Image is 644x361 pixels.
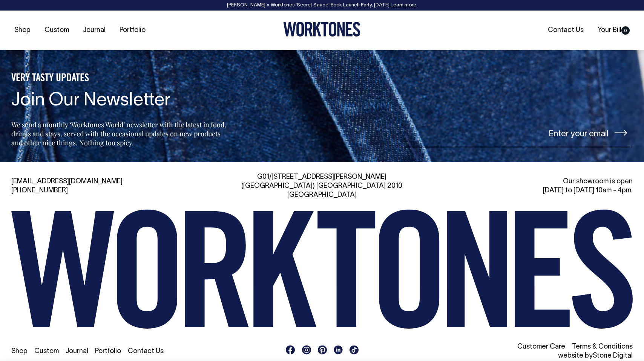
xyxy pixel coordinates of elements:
[572,344,633,350] a: Terms & Conditions
[433,352,633,361] li: website by
[34,348,59,355] a: Custom
[222,173,422,200] div: G01/[STREET_ADDRESS][PERSON_NAME] ([GEOGRAPHIC_DATA]) [GEOGRAPHIC_DATA] 2010 [GEOGRAPHIC_DATA]
[8,3,636,8] div: [PERSON_NAME] × Worktones ‘Secret Sauce’ Book Launch Party, [DATE]. .
[401,119,633,147] input: Enter your email
[433,177,633,195] div: Our showroom is open [DATE] to [DATE] 10am - 4pm.
[595,24,633,37] a: Your Bill0
[41,24,72,37] a: Custom
[117,24,149,37] a: Portfolio
[11,178,123,185] a: [EMAIL_ADDRESS][DOMAIN_NAME]
[621,26,630,35] span: 0
[11,72,228,85] h5: VERY TASTY UPDATES
[391,3,416,8] a: Learn more
[11,187,68,194] a: [PHONE_NUMBER]
[66,348,88,355] a: Journal
[128,348,164,355] a: Contact Us
[11,24,34,37] a: Shop
[593,353,633,359] a: Stone Digital
[11,348,28,355] a: Shop
[517,344,565,350] a: Customer Care
[11,91,228,111] h4: Join Our Newsletter
[80,24,109,37] a: Journal
[545,24,587,37] a: Contact Us
[95,348,121,355] a: Portfolio
[11,120,228,147] p: We send a monthly ‘Worktones World’ newsletter with the latest in food, drinks and stays, served ...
